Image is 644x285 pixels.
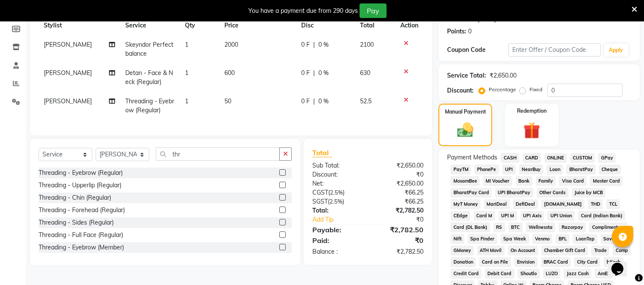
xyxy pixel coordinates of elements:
span: Cheque [599,165,621,174]
label: Manual Payment [445,108,486,116]
span: 600 [224,69,235,77]
span: CEdge [450,211,470,221]
span: 2.5% [330,189,343,196]
span: Loan [547,165,563,174]
span: MI Voucher [483,176,512,186]
th: Total [355,16,396,35]
span: Donation [450,257,476,267]
span: Master Card [590,176,623,186]
label: Percentage [489,86,516,93]
span: 630 [360,69,371,77]
span: THD [588,199,603,209]
span: MosamBee [450,176,480,186]
span: Juice by MCB [572,188,606,198]
span: UPI Union [547,211,574,221]
div: ₹0 [368,235,430,246]
div: ₹2,650.00 [368,161,430,170]
span: CARD [523,153,541,163]
div: Discount: [306,170,368,179]
span: NearBuy [519,165,544,174]
span: | [313,69,315,78]
span: Family [536,176,556,186]
div: Net: [306,179,368,188]
span: Shoutlo [518,269,540,279]
span: [PERSON_NAME] [44,97,92,105]
th: Stylist [39,16,121,35]
span: GPay [598,153,616,163]
div: Threading - Eyebrow (Member) [39,243,124,252]
span: BFL [556,234,569,244]
span: Debit Card [485,269,514,279]
div: 0 [468,27,472,36]
div: Threading - Chin (Regular) [39,193,111,202]
th: Qty [180,16,219,35]
span: BRAC Card [541,257,571,267]
span: CUSTOM [570,153,595,163]
span: Chamber Gift Card [541,246,588,255]
span: 2.5% [330,198,342,205]
span: SGST [312,198,328,205]
div: ( ) [306,197,368,206]
span: 1 [185,97,188,105]
span: Envision [514,257,538,267]
span: Skeyndor Perfect balance [126,41,174,57]
span: [PERSON_NAME] [44,41,92,48]
span: | [313,97,315,106]
span: DefiDeal [513,199,538,209]
th: Price [219,16,296,35]
div: Service Total: [447,71,486,80]
th: Disc [296,16,355,35]
span: 2000 [224,41,238,48]
span: CGST [312,189,328,196]
span: On Account [508,246,538,255]
span: MariDeal [484,199,510,209]
th: Action [395,16,423,35]
iframe: chat widget [608,251,635,276]
span: City Card [574,257,600,267]
th: Service [121,16,180,35]
span: Detan - Face & Neck (Regular) [126,69,173,86]
div: ₹0 [368,170,430,179]
span: 0 F [301,40,310,49]
span: 0 % [318,40,329,49]
div: ₹66.25 [368,188,430,197]
span: TCL [606,199,620,209]
button: Apply [604,44,629,57]
div: Threading - Forehead (Regular) [39,206,125,215]
span: 1 [185,69,188,77]
span: ONLINE [544,153,567,163]
div: ₹2,782.50 [368,225,430,235]
span: Razorpay [559,222,586,232]
span: GMoney [450,246,474,255]
div: ₹2,782.50 [368,206,430,215]
span: Total [312,148,332,157]
div: Balance : [306,247,368,256]
div: Paid: [306,235,368,246]
span: [PERSON_NAME] [44,69,92,77]
span: Spa Week [501,234,529,244]
span: UPI M [499,211,517,221]
img: _cash.svg [452,121,478,139]
span: 0 % [318,97,329,106]
span: BharatPay [566,165,596,174]
div: ₹2,782.50 [368,247,430,256]
a: Add Tip [306,215,378,224]
span: ATH Movil [477,246,505,255]
span: 50 [224,97,231,105]
div: Payable: [306,225,368,235]
span: 0 F [301,97,310,106]
span: Credit Card [450,269,481,279]
div: ₹2,650.00 [368,179,430,188]
span: UPI BharatPay [495,188,533,198]
span: AmEx [595,269,613,279]
div: ₹66.25 [368,197,430,206]
span: Other Cards [537,188,568,198]
button: Pay [360,3,387,18]
input: Search or Scan [156,147,280,161]
span: Visa Card [559,176,587,186]
span: Card (Indian Bank) [578,211,625,221]
span: Payment Methods [447,153,497,162]
span: RS [493,222,505,232]
span: PhonePe [475,165,499,174]
span: UPI [502,165,516,174]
